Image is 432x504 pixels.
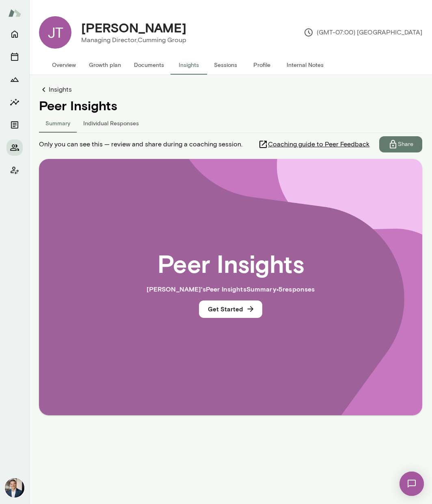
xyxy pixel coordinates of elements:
[6,49,23,65] button: Sessions
[127,55,171,75] button: Documents
[6,162,23,178] button: Client app
[82,55,127,75] button: Growth plan
[39,16,71,49] div: JT
[199,300,262,317] button: Get Started
[39,85,422,94] a: Insights
[171,55,207,75] button: Insights
[8,5,21,21] img: Mento
[207,55,244,75] button: Sessions
[268,139,369,149] span: Coaching guide to Peer Feedback
[5,478,24,498] img: Mark Zschocke
[81,35,186,45] p: Managing Director, Cumming Group
[379,136,422,152] button: Share
[244,55,280,75] button: Profile
[6,94,23,110] button: Insights
[398,140,413,148] p: Share
[258,136,379,152] a: Coaching guide to Peer Feedback
[280,55,330,75] button: Internal Notes
[45,55,82,75] button: Overview
[147,285,276,293] span: [PERSON_NAME] 's Peer Insights Summary
[6,26,23,42] button: Home
[39,113,422,133] div: responses-tab
[304,28,422,37] p: (GMT-07:00) [GEOGRAPHIC_DATA]
[6,117,23,133] button: Documents
[39,139,242,149] span: Only you can see this — review and share during a coaching session.
[39,98,422,113] h4: Peer Insights
[158,249,304,278] h2: Peer Insights
[81,20,186,35] h4: [PERSON_NAME]
[276,285,315,293] span: • 5 response s
[77,113,145,133] button: Individual Responses
[39,113,77,133] button: Summary
[6,139,23,156] button: Members
[6,71,23,88] button: Growth Plan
